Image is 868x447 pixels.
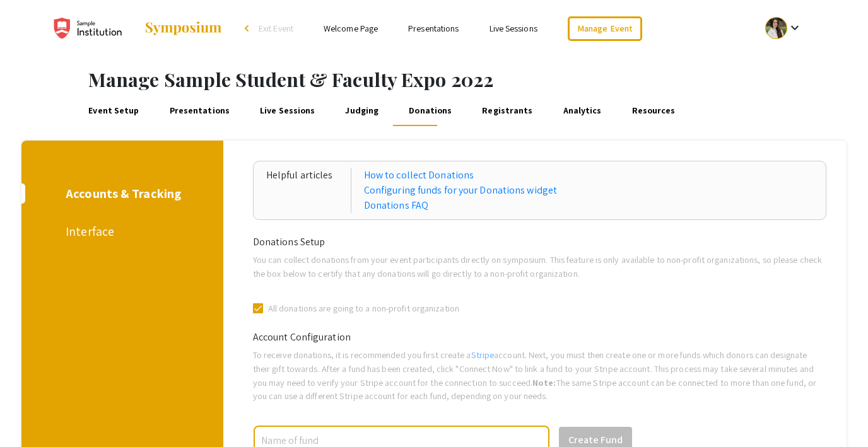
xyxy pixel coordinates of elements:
[364,183,557,198] a: Configuring funds for your Donations widget
[9,390,54,438] iframe: Chat
[343,96,381,126] a: Judging
[364,168,557,183] a: How to collect Donations
[266,168,351,213] div: Helpful articles
[259,23,293,34] span: Exit Event
[253,236,826,248] h6: Donations Setup
[471,349,495,361] a: Stripe
[258,96,317,126] a: Live Sessions
[268,302,459,314] span: All donations are going to a non-profit organization
[66,184,181,203] div: Accounts & Tracking
[52,13,131,44] img: Sample Student & Faculty Expo 2022
[490,23,537,34] a: Live Sessions
[561,96,604,126] a: Analytics
[407,96,454,126] a: Donations
[52,13,223,44] a: Sample Student & Faculty Expo 2022
[480,96,535,126] a: Registrants
[752,14,816,42] button: Expand account dropdown
[253,331,826,343] h6: Account Configuration
[324,23,378,34] a: Welcome Page
[630,96,677,126] a: Resources
[253,253,826,280] p: You can collect donations from your event participants directly on symposium. This feature is onl...
[532,376,556,388] b: Note:
[167,96,232,126] a: Presentations
[88,68,868,91] h1: Manage Sample Student & Faculty Expo 2022
[364,198,557,213] a: Donations FAQ
[253,348,826,402] p: To receive donations, it is recommended you first create a account. Next, you must then create on...
[144,21,223,36] img: Symposium by ForagerOne
[568,16,642,41] a: Manage Event
[86,96,141,126] a: Event Setup
[787,20,802,35] mat-icon: Expand account dropdown
[245,25,252,32] div: arrow_back_ios
[408,23,459,34] a: Presentations
[66,222,175,241] div: Interface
